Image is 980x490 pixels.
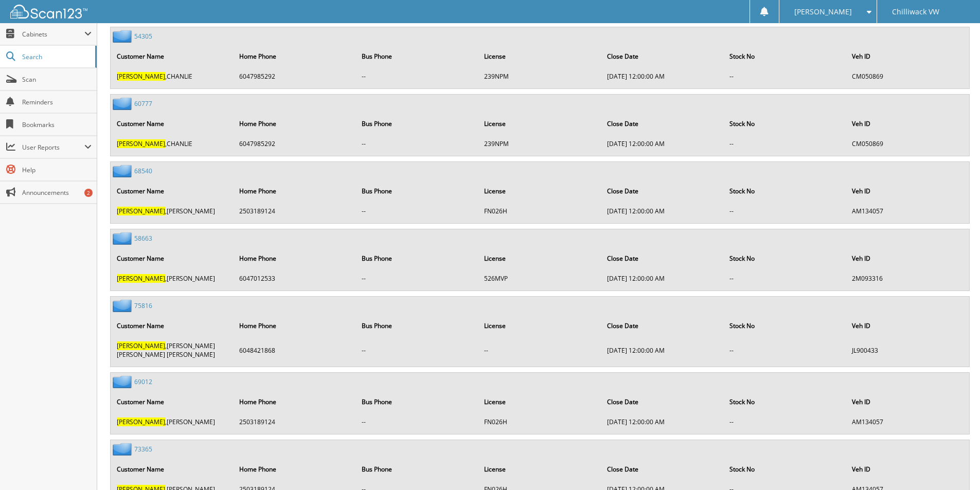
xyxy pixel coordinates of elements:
a: 54305 [134,32,152,41]
td: ,[PERSON_NAME] [112,203,233,220]
th: Close Date [602,113,723,134]
a: 60777 [134,99,152,108]
span: [PERSON_NAME] [794,9,852,15]
td: AM134057 [847,413,968,430]
td: ,[PERSON_NAME] [112,413,233,430]
th: Stock No [724,248,846,269]
td: [DATE] 12:00:00 AM [602,135,723,152]
td: [DATE] 12:00:00 AM [602,203,723,220]
td: -- [724,135,846,152]
span: [PERSON_NAME] [117,139,165,148]
td: -- [357,68,478,85]
td: FN026H [479,203,600,220]
td: 526MVP [479,270,600,287]
td: -- [357,413,478,430]
td: JL900433 [847,337,968,363]
td: -- [724,270,846,287]
th: Close Date [602,248,723,269]
th: Veh ID [847,459,968,480]
td: 6047985292 [234,68,355,85]
td: ,[PERSON_NAME] [PERSON_NAME] [PERSON_NAME] [112,337,233,363]
th: Veh ID [847,46,968,67]
th: License [479,113,600,134]
th: Bus Phone [357,46,478,67]
th: License [479,180,600,202]
th: Customer Name [112,46,233,67]
td: [DATE] 12:00:00 AM [602,270,723,287]
a: 75816 [134,301,152,310]
div: Chat Widget [929,441,980,490]
td: 2503189124 [234,413,355,430]
td: -- [357,135,478,152]
th: Home Phone [234,315,355,336]
span: [PERSON_NAME] [117,72,165,81]
th: Customer Name [112,180,233,202]
span: [PERSON_NAME] [117,274,165,283]
th: Customer Name [112,391,233,412]
span: Bookmarks [22,120,92,129]
th: Customer Name [112,459,233,480]
td: -- [357,337,478,363]
img: folder2.png [113,232,134,245]
th: Close Date [602,391,723,412]
th: Home Phone [234,391,355,412]
span: Scan [22,75,92,84]
th: Close Date [602,459,723,480]
td: -- [724,203,846,220]
div: 2 [84,189,93,197]
th: Stock No [724,180,846,202]
th: Veh ID [847,180,968,202]
td: 2503189124 [234,203,355,220]
td: [DATE] 12:00:00 AM [602,68,723,85]
img: folder2.png [113,30,134,43]
th: Close Date [602,315,723,336]
th: License [479,248,600,269]
th: Stock No [724,391,846,412]
td: -- [724,337,846,363]
th: Stock No [724,459,846,480]
td: ,CHANLIE [112,135,233,152]
th: Bus Phone [357,391,478,412]
td: AM134057 [847,203,968,220]
th: Customer Name [112,113,233,134]
td: FN026H [479,413,600,430]
td: 239NPM [479,135,600,152]
th: Stock No [724,46,846,67]
td: [DATE] 12:00:00 AM [602,413,723,430]
a: 68540 [134,167,152,175]
td: 2M093316 [847,270,968,287]
td: ,[PERSON_NAME] [112,270,233,287]
td: CM050869 [847,135,968,152]
img: folder2.png [113,97,134,110]
th: Stock No [724,315,846,336]
img: folder2.png [113,299,134,312]
span: [PERSON_NAME] [117,418,165,426]
img: folder2.png [113,375,134,388]
th: Stock No [724,113,846,134]
span: Chilliwack VW [892,9,939,15]
span: User Reports [22,143,84,152]
th: Customer Name [112,248,233,269]
th: Bus Phone [357,113,478,134]
th: Bus Phone [357,315,478,336]
th: Bus Phone [357,180,478,202]
td: -- [724,413,846,430]
span: Help [22,166,92,174]
td: CM050869 [847,68,968,85]
img: scan123-logo-white.svg [10,5,87,19]
td: 6048421868 [234,337,355,363]
span: Search [22,52,90,61]
td: -- [479,337,600,363]
th: Home Phone [234,248,355,269]
th: License [479,391,600,412]
td: 239NPM [479,68,600,85]
th: Customer Name [112,315,233,336]
img: folder2.png [113,443,134,456]
th: Bus Phone [357,459,478,480]
span: Reminders [22,98,92,106]
th: Veh ID [847,248,968,269]
td: ,CHANLIE [112,68,233,85]
th: License [479,459,600,480]
td: -- [357,270,478,287]
img: folder2.png [113,165,134,177]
